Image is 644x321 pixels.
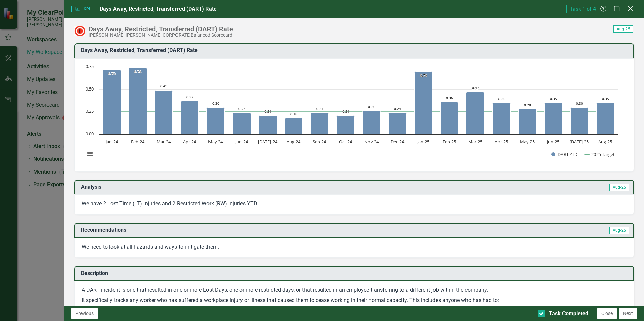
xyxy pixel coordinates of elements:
text: 0.35 [602,96,609,101]
button: Show 2025 Target [585,151,615,157]
path: Jan-25, 0.7. DART YTD. [415,71,432,134]
button: Close [597,308,617,319]
text: Jun-25 [546,139,559,145]
text: Dec-24 [391,139,405,145]
text: 0.35 [550,96,557,101]
img: Not Meeting Target [74,26,85,36]
text: May-25 [520,139,535,145]
text: Feb-25 [443,139,456,145]
text: 0.49 [160,84,167,88]
text: 0.50 [86,86,94,92]
h3: Analysis [81,184,351,190]
text: 0.21 [264,109,271,114]
div: Chart. Highcharts interactive chart. [82,64,627,165]
path: Apr-24, 0.37. DART YTD. [181,101,199,134]
text: May-24 [208,139,223,145]
div: [PERSON_NAME] [PERSON_NAME] CORPORATE Balanced Scorecard [89,33,233,38]
text: [DATE]-24 [258,139,278,145]
path: Feb-25, 0.36. DART YTD. [441,102,458,134]
span: Days Away, Restricted, Transferred (DART) Rate [100,6,217,12]
button: Next [619,308,637,319]
p: A DART incident is one that resulted in one or more Lost Days, one or more restricted days, or th... [82,286,627,295]
g: DART YTD, series 1 of 2. Bar series with 20 bars. [103,68,614,134]
h3: Description [81,270,630,276]
path: Feb-24, 0.74. DART YTD. [129,68,147,134]
path: Mar-25, 0.47. DART YTD. [466,92,484,134]
path: Aug-24, 0.18. DART YTD. [285,118,303,134]
div: Task Completed [549,310,588,318]
text: 0.25 [86,108,94,114]
path: May-24, 0.3. DART YTD. [207,107,225,134]
h3: Recommendations [81,227,455,233]
text: Apr-24 [183,139,197,145]
text: 0.70 [420,73,427,78]
p: We have 2 Lost Time (LT) injuries and 2 Restricted Work (RW) injuries YTD. [82,200,627,208]
text: Mar-24 [157,139,171,145]
text: 0.24 [394,106,401,111]
path: Dec-24, 0.24. DART YTD. [389,113,407,134]
text: 0.30 [212,101,219,106]
text: 0.30 [576,101,583,106]
span: Aug-25 [609,184,629,191]
text: Apr-25 [495,139,508,145]
text: 0.24 [238,106,246,111]
h3: Days Away, Restricted, Transferred (DART) Rate [81,47,630,53]
button: Show DART YTD [551,151,578,157]
text: 0.47 [472,85,479,90]
text: 0.28 [524,103,531,107]
text: 0.00 [86,131,94,137]
path: Jan-24, 0.72. DART YTD. [103,70,121,134]
text: Mar-25 [468,139,482,145]
path: Apr-25, 0.35. DART YTD. [493,103,511,134]
svg: Interactive chart [82,64,621,165]
button: View chart menu, Chart [85,149,95,159]
path: Oct-24, 0.21. DART YTD. [337,115,355,134]
p: We need to look at all hazards and ways to mitigate them. [82,243,627,251]
text: Sep-24 [313,139,327,145]
text: 0.72 [108,71,116,76]
div: Days Away, Restricted, Transferred (DART) Rate [89,25,233,33]
text: 0.75 [86,63,94,69]
span: Task 1 of 4 [566,5,599,13]
text: [DATE]-25 [570,139,589,145]
path: Jul-25, 0.3. DART YTD. [571,107,588,134]
text: Aug-24 [287,139,301,145]
path: Mar-24, 0.49. DART YTD. [155,90,173,134]
path: Nov-24, 0.26. DART YTD. [363,111,381,134]
span: Aug-25 [613,25,633,33]
path: Jun-24, 0.24. DART YTD. [233,113,251,134]
path: Jun-25, 0.35. DART YTD. [545,103,562,134]
path: Aug-25, 0.35. DART YTD. [597,103,614,134]
text: 0.24 [316,106,323,111]
text: Jan-24 [105,139,118,145]
button: Previous [71,308,98,319]
path: Sep-24, 0.24. DART YTD. [311,113,329,134]
text: Jan-25 [417,139,429,145]
text: 0.18 [290,112,297,116]
span: Aug-25 [609,227,629,234]
text: 0.74 [134,69,141,74]
text: 0.21 [342,109,349,114]
text: 0.35 [498,96,505,101]
text: 0.36 [446,96,453,100]
text: Oct-24 [339,139,352,145]
text: Feb-24 [131,139,145,145]
text: Jun-24 [235,139,248,145]
path: May-25, 0.28. DART YTD. [519,109,537,134]
path: Jul-24, 0.21. DART YTD. [259,115,277,134]
text: Nov-24 [364,139,379,145]
text: 0.26 [368,104,375,109]
p: It specifically tracks any worker who has suffered a workplace injury or illness that caused them... [82,295,627,306]
span: KPI [71,6,93,12]
text: 0.37 [186,95,193,99]
text: Aug-25 [598,139,612,145]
